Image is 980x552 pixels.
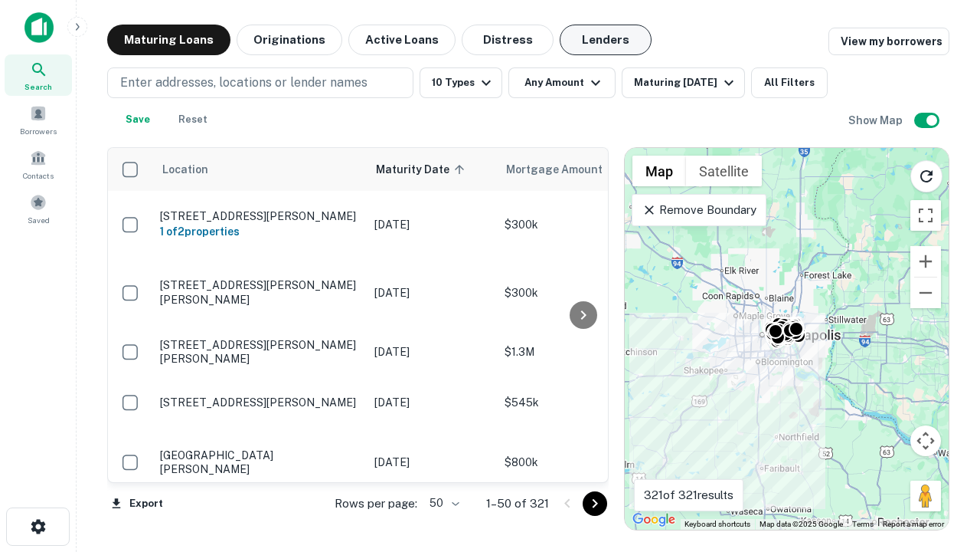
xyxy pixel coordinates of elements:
span: Borrowers [20,125,57,137]
p: 1–50 of 321 [486,495,549,513]
div: 50 [423,492,462,514]
button: Reload search area [910,160,942,192]
button: Zoom out [910,278,941,308]
p: [GEOGRAPHIC_DATA][PERSON_NAME] [160,449,359,476]
button: Save your search to get updates of matches that match your search criteria. [113,104,162,135]
p: [DATE] [374,394,489,411]
a: Borrowers [5,99,72,140]
button: Lenders [560,25,652,55]
button: Enter addresses, locations or lender names [107,67,413,98]
p: Rows per page: [335,495,417,513]
p: [STREET_ADDRESS][PERSON_NAME] [160,396,359,409]
p: Remove Boundary [642,201,756,219]
p: [STREET_ADDRESS][PERSON_NAME][PERSON_NAME] [160,278,359,306]
button: Go to next page [583,491,607,516]
img: capitalize-icon.png [24,12,54,43]
div: Maturing [DATE] [634,74,738,92]
button: Show satellite imagery [686,156,762,186]
a: Open this area in Google Maps (opens a new window) [629,510,679,530]
span: Location [162,160,208,179]
span: Search [24,80,52,93]
th: Location [152,148,367,191]
button: Show street map [632,156,686,186]
p: 321 of 321 results [644,486,733,504]
p: $300k [505,216,658,233]
th: Maturity Date [367,148,497,191]
button: Any Amount [508,67,616,98]
p: [STREET_ADDRESS][PERSON_NAME][PERSON_NAME] [160,338,359,366]
button: Active Loans [348,25,456,55]
a: Contacts [5,143,72,185]
p: [DATE] [374,216,489,233]
p: [DATE] [374,284,489,301]
span: Mortgage Amount [506,160,622,179]
button: Originations [237,25,342,55]
span: Saved [28,214,50,226]
button: Distress [462,25,554,55]
p: $800k [505,454,658,471]
p: $300k [505,284,658,301]
a: Terms (opens in new tab) [852,520,874,528]
p: $545k [505,394,658,411]
button: Maturing [DATE] [622,67,745,98]
button: Export [107,492,167,515]
button: 10 Types [420,67,502,98]
iframe: Chat Widget [903,429,980,503]
button: Toggle fullscreen view [910,200,941,231]
p: [DATE] [374,454,489,471]
p: [STREET_ADDRESS][PERSON_NAME] [160,209,359,223]
button: All Filters [751,67,828,98]
span: Contacts [23,169,54,182]
p: $1.3M [505,343,658,360]
button: Keyboard shortcuts [684,519,750,530]
span: Map data ©2025 Google [759,520,843,528]
a: View my borrowers [828,28,949,55]
h6: 1 of 2 properties [160,223,359,240]
button: Maturing Loans [107,25,230,55]
a: Saved [5,188,72,229]
button: Map camera controls [910,426,941,456]
img: Google [629,510,679,530]
button: Reset [168,104,217,135]
button: Zoom in [910,246,941,277]
p: Enter addresses, locations or lender names [120,74,367,92]
h6: Show Map [848,112,905,129]
a: Search [5,54,72,96]
a: Report a map error [883,520,944,528]
p: [DATE] [374,343,489,360]
div: 0 0 [625,148,949,530]
span: Maturity Date [376,160,469,179]
th: Mortgage Amount [497,148,665,191]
